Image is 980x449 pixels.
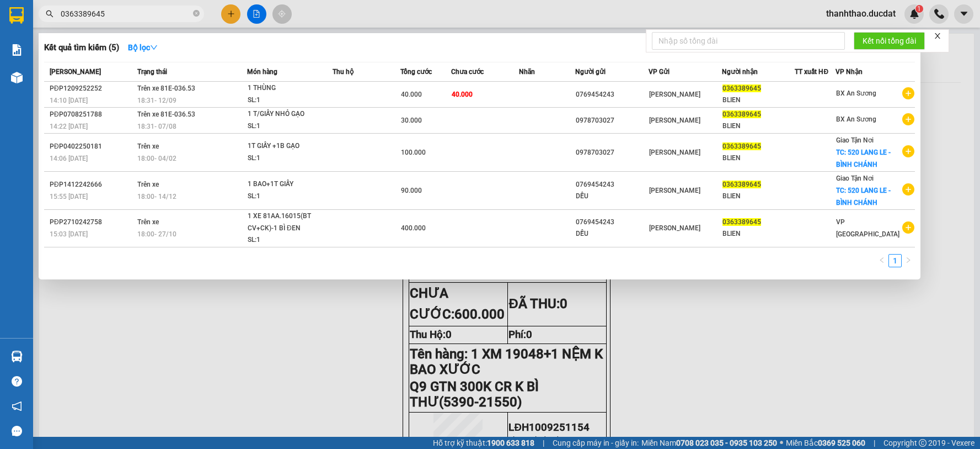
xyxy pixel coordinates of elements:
span: Giao Tận Nơi [836,175,874,182]
button: Kết nối tổng đài [854,32,925,50]
span: 0363389645 [722,218,761,226]
span: BX An Sương [836,89,876,97]
button: Bộ lọcdown [119,39,167,56]
span: Người gửi [575,68,606,76]
span: 0363389645 [722,110,761,118]
div: BLIEN [722,120,795,132]
span: 0363389645 [722,142,761,150]
span: right [905,257,912,263]
div: BLIEN [722,191,795,202]
input: Tìm tên, số ĐT hoặc mã đơn [61,8,191,20]
span: search [46,10,53,18]
span: close-circle [193,9,200,19]
span: [PERSON_NAME] [50,68,101,76]
span: TT xuất HĐ [795,68,828,76]
div: SL: 1 [248,191,330,203]
div: SL: 1 [248,94,330,107]
span: plus-circle [902,145,914,157]
span: Trên xe 81E-036.53 [137,84,195,92]
img: warehouse-icon [11,72,23,83]
span: left [879,257,885,263]
span: 90.000 [401,187,422,194]
span: Nhãn [519,68,535,76]
span: close-circle [193,10,200,17]
span: Tổng cước [400,68,432,76]
div: PĐP0402250181 [50,141,134,152]
span: plus-circle [902,183,914,196]
div: 1T GIẤY +1B GẠO [248,140,330,152]
div: 1 T/GIẤY NHỎ GẠO [248,108,330,120]
div: 0978703027 [576,147,648,159]
li: Next Page [902,254,915,267]
div: SL: 1 [248,152,330,165]
span: Trên xe [137,181,159,188]
div: 0978703027 [576,115,648,126]
strong: Bộ lọc [128,43,158,52]
div: PĐP2710242758 [50,216,134,228]
a: 1 [889,255,901,267]
button: left [875,254,888,267]
h3: Kết quả tìm kiếm ( 5 ) [44,42,119,54]
span: 18:00 - 14/12 [137,193,176,200]
div: PĐP0708251788 [50,109,134,120]
span: 14:22 [DATE] [50,123,88,130]
input: Nhập số tổng đài [652,32,845,50]
span: Kết nối tổng đài [863,35,916,47]
span: down [150,44,158,51]
div: PĐP1209252252 [50,83,134,94]
span: Người nhận [722,68,758,76]
span: [PERSON_NAME] [649,91,700,98]
div: 0769454243 [576,179,648,191]
div: BLIEN [722,94,795,106]
div: SL: 1 [248,120,330,133]
span: Trên xe 81E-036.53 [137,110,195,118]
span: Trên xe [137,218,159,226]
span: 400.000 [401,224,426,232]
span: 14:06 [DATE] [50,155,88,162]
span: 15:03 [DATE] [50,230,88,238]
span: TC: 520 LANG LE - BÌNH CHÁNH [836,187,891,207]
div: 1 BAO+1T GIẤY [248,178,330,191]
span: 18:31 - 12/09 [137,97,176,104]
div: SL: 1 [248,234,330,246]
span: 18:31 - 07/08 [137,123,176,130]
div: BLIEN [722,152,795,164]
span: Thu hộ [333,68,354,76]
div: PĐP1412242666 [50,179,134,191]
li: 1 [888,254,902,267]
span: message [12,426,22,436]
span: VP [GEOGRAPHIC_DATA] [836,218,899,238]
span: [PERSON_NAME] [649,149,700,156]
span: BX An Sương [836,115,876,123]
div: DỄU [576,228,648,240]
span: Trạng thái [137,68,167,76]
div: 1 XE 81AA.16015(BT CV+CK)-1 BÌ ĐEN [248,210,330,234]
span: 40.000 [452,91,473,98]
div: 1 THÙNG [248,82,330,94]
span: 100.000 [401,149,426,156]
span: plus-circle [902,113,914,125]
span: Món hàng [247,68,277,76]
div: BLIEN [722,228,795,240]
span: [PERSON_NAME] [649,187,700,194]
img: logo-vxr [9,7,24,24]
span: [PERSON_NAME] [649,117,700,124]
button: right [902,254,915,267]
span: 18:00 - 27/10 [137,230,176,238]
span: 0363389645 [722,84,761,92]
span: VP Nhận [836,68,863,76]
span: [PERSON_NAME] [649,224,700,232]
span: plus-circle [902,221,914,234]
div: DỄU [576,191,648,202]
span: 40.000 [401,91,422,98]
span: Giao Tận Nơi [836,136,874,144]
img: warehouse-icon [11,351,23,362]
span: 15:55 [DATE] [50,193,88,200]
span: 18:00 - 04/02 [137,155,176,162]
div: 0769454243 [576,216,648,228]
span: notification [12,401,22,411]
span: VP Gửi [649,68,670,76]
span: Chưa cước [451,68,484,76]
div: 0769454243 [576,89,648,101]
span: question-circle [12,376,22,387]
